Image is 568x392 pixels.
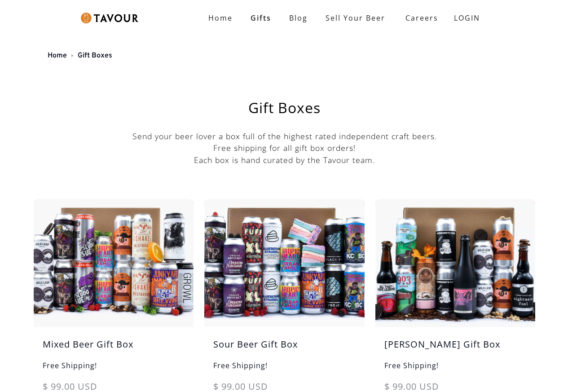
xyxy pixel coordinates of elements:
[317,9,394,27] a: Sell Your Beer
[204,338,364,360] h5: Sour Beer Gift Box
[199,9,242,27] a: Home
[242,9,280,27] a: Gifts
[78,51,112,60] a: Gift Boxes
[34,338,194,360] h5: Mixed Beer Gift Box
[445,9,489,27] a: LOGIN
[34,360,194,380] h6: Free Shipping!
[375,360,535,380] h6: Free Shipping!
[394,5,445,31] a: Careers
[34,130,535,166] p: Send your beer lover a box full of the highest rated independent craft beers. Free shipping for a...
[56,101,513,115] h1: Gift Boxes
[405,9,438,27] strong: Careers
[204,360,364,380] h6: Free Shipping!
[280,9,317,27] a: Blog
[48,51,67,60] a: Home
[375,338,535,360] h5: [PERSON_NAME] Gift Box
[208,13,233,23] strong: Home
